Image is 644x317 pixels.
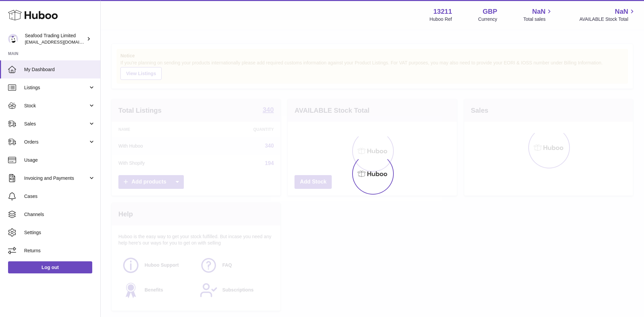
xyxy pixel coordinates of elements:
div: Currency [478,16,497,22]
span: AVAILABLE Stock Total [579,16,636,22]
span: Returns [24,248,95,254]
strong: GBP [483,7,497,16]
span: Settings [24,229,95,236]
strong: 13211 [433,7,452,16]
span: Usage [24,157,95,163]
span: NaN [615,7,628,16]
span: Sales [24,121,88,127]
span: Stock [24,103,88,109]
span: [EMAIL_ADDRESS][DOMAIN_NAME] [25,39,99,45]
div: Seafood Trading Limited [25,33,85,45]
span: Channels [24,211,95,218]
a: Log out [8,261,92,273]
span: My Dashboard [24,66,95,73]
span: NaN [532,7,545,16]
a: NaN AVAILABLE Stock Total [579,7,636,22]
a: NaN Total sales [523,7,553,22]
span: Total sales [523,16,553,22]
span: Listings [24,85,88,91]
div: Huboo Ref [430,16,452,22]
img: internalAdmin-13211@internal.huboo.com [8,34,18,44]
span: Invoicing and Payments [24,175,88,181]
span: Cases [24,193,95,200]
span: Orders [24,139,88,145]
